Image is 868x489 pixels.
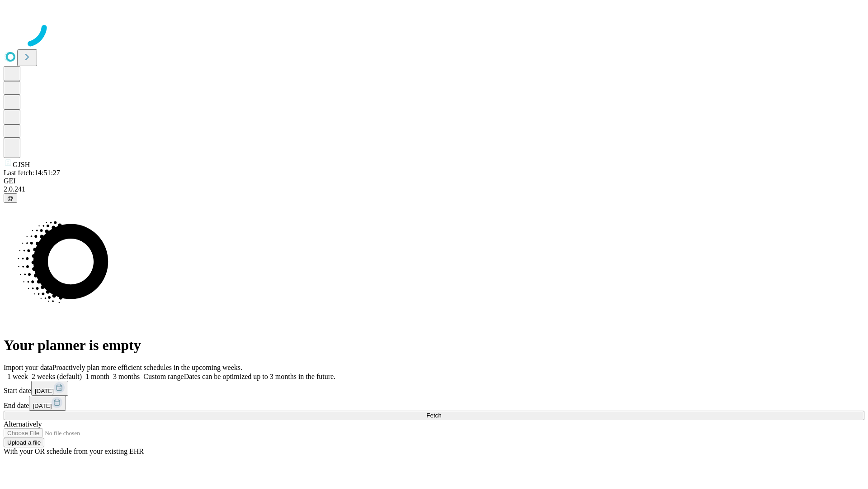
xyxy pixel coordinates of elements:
[4,411,864,420] button: Fetch
[4,438,44,447] button: Upload a file
[7,195,14,201] span: @
[4,193,17,203] button: @
[4,420,42,428] span: Alternatively
[143,373,184,380] span: Custom range
[113,373,140,380] span: 3 months
[52,364,242,371] span: Proactively plan more efficient schedules in the upcoming weeks.
[32,373,82,380] span: 2 weeks (default)
[4,364,52,371] span: Import your data
[13,161,30,168] span: GJSH
[426,412,441,419] span: Fetch
[4,185,864,193] div: 2.0.241
[29,396,66,411] button: [DATE]
[31,381,68,396] button: [DATE]
[4,396,864,411] div: End date
[85,373,109,380] span: 1 month
[4,337,864,354] h1: Your planner is empty
[4,381,864,396] div: Start date
[7,373,28,380] span: 1 week
[35,388,54,394] span: [DATE]
[4,177,864,185] div: GEI
[33,403,52,409] span: [DATE]
[184,373,335,380] span: Dates can be optimized up to 3 months in the future.
[4,169,60,177] span: Last fetch: 14:51:27
[4,447,144,455] span: With your OR schedule from your existing EHR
